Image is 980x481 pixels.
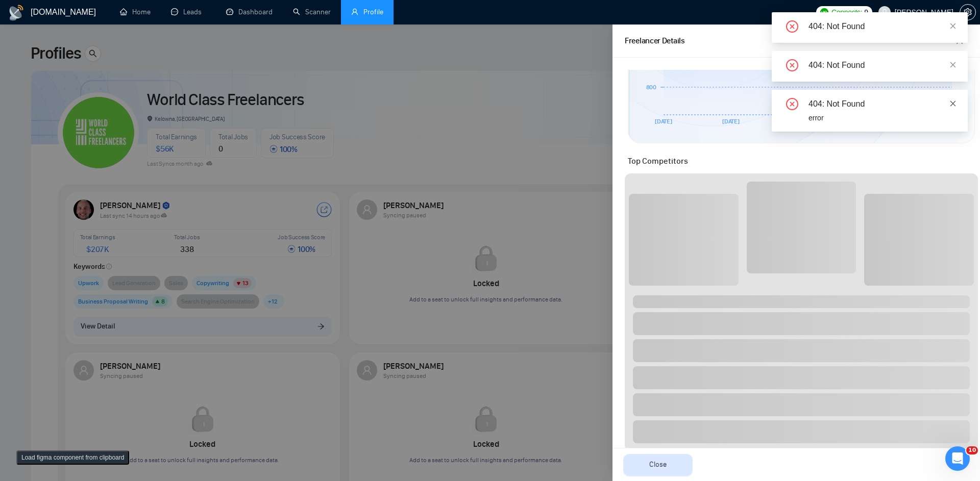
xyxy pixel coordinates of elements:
img: upwork-logo.png [820,8,828,16]
span: 9 [864,7,868,18]
span: user [351,8,358,15]
a: dashboardDashboard [226,8,273,16]
span: user [881,9,888,16]
span: Connects: [831,7,862,18]
tspan: [DATE] [722,117,740,124]
span: setting [960,8,975,16]
div: 404: Not Found [808,98,955,110]
span: Top Competitors [628,156,688,166]
span: Profile [363,8,383,16]
span: close [949,100,957,107]
a: searchScanner [293,8,331,16]
a: setting [960,8,976,16]
span: close-circle [786,20,798,33]
button: setting [960,4,976,20]
div: 404: Not Found [808,59,955,71]
span: Close [649,459,667,470]
iframe: Intercom live chat [945,446,970,471]
tspan: [DATE] [655,117,672,124]
span: 10 [966,446,978,454]
div: Freelancer Details [625,35,685,47]
span: close [949,61,957,68]
span: close-circle [786,98,798,110]
div: 404: Not Found [808,20,955,33]
button: Close [623,454,693,476]
span: close [949,22,957,30]
span: close-circle [786,59,798,71]
tspan: 800 [646,84,657,91]
a: messageLeads [171,8,206,16]
a: homeHome [120,8,151,16]
div: error [808,112,955,123]
img: logo [8,5,24,21]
